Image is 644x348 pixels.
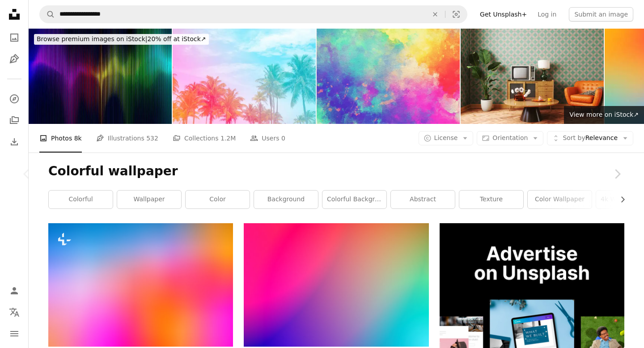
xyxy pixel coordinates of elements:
[563,134,618,143] span: Relevance
[445,6,467,23] button: Visual search
[39,5,467,23] form: Find visuals sitewide
[29,29,172,124] img: Multi colored sound wave
[569,111,639,118] span: View more on iStock ↗
[5,325,23,343] button: Menu
[492,134,528,141] span: Orientation
[244,223,428,346] img: pink and blue color illustration
[419,131,474,145] button: License
[117,191,181,208] a: wallpaper
[547,131,633,145] button: Sort byRelevance
[425,6,445,23] button: Clear
[250,124,285,153] a: Users 0
[528,191,592,208] a: color wallpaper
[475,7,532,21] a: Get Unsplash+
[5,90,23,108] a: Explore
[532,7,562,21] a: Log in
[461,29,604,124] img: 1970s Style Retro Home Interior
[146,133,158,143] span: 532
[5,282,23,300] a: Log in / Sign up
[186,191,250,208] a: color
[49,191,113,208] a: colorful
[48,163,624,179] h1: Colorful wallpaper
[477,131,543,145] button: Orientation
[48,280,233,289] a: a blurry image of a multicolored background
[563,134,585,141] span: Sort by
[5,29,23,47] a: Photos
[281,133,285,143] span: 0
[5,303,23,321] button: Language
[564,106,644,124] a: View more on iStock↗
[322,191,386,208] a: colorful background
[173,29,316,124] img: Beautiful multicolor tropical background of palm trees.
[40,6,55,23] button: Search Unsplash
[29,29,214,50] a: Browse premium images on iStock|20% off at iStock↗
[391,191,455,208] a: abstract
[569,7,633,21] button: Submit an image
[37,35,147,42] span: Browse premium images on iStock |
[173,124,236,153] a: Collections 1.2M
[317,29,460,124] img: Watercolor Textured Background
[48,223,233,346] img: a blurry image of a multicolored background
[5,50,23,68] a: Illustrations
[459,191,523,208] a: texture
[5,111,23,129] a: Collections
[220,133,236,143] span: 1.2M
[244,280,428,289] a: pink and blue color illustration
[590,131,644,217] a: Next
[254,191,318,208] a: background
[96,124,158,153] a: Illustrations 532
[37,35,206,42] span: 20% off at iStock ↗
[434,134,458,141] span: License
